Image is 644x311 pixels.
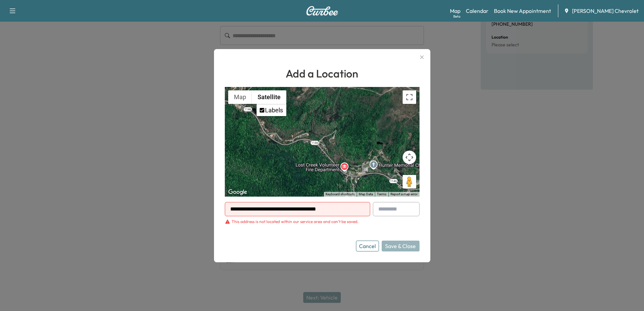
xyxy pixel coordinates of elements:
[356,241,379,251] button: Cancel
[403,90,416,104] button: Toggle fullscreen view
[572,7,639,15] span: [PERSON_NAME] Chevrolet
[232,219,358,224] div: This address is not located within our service area and can't be saved.
[377,192,386,196] a: Terms (opens in new tab)
[226,188,249,197] img: Google
[265,107,283,114] label: Labels
[257,105,286,115] li: Labels
[466,7,488,15] a: Calendar
[359,192,373,197] button: Map Data
[226,188,249,197] a: Open this area in Google Maps (opens a new window)
[225,65,420,82] h1: Add a Location
[326,192,355,197] button: Keyboard shortcuts
[257,104,286,116] ul: Show satellite imagery
[228,90,252,104] button: Show street map
[252,90,286,104] button: Show satellite imagery
[453,14,460,19] div: Beta
[494,7,551,15] a: Book New Appointment
[403,151,416,164] button: Map camera controls
[403,175,416,188] button: Drag Pegman onto the map to open Street View
[450,7,460,15] a: MapBeta
[306,6,338,16] img: Curbee Logo
[390,192,418,196] a: Report a map error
